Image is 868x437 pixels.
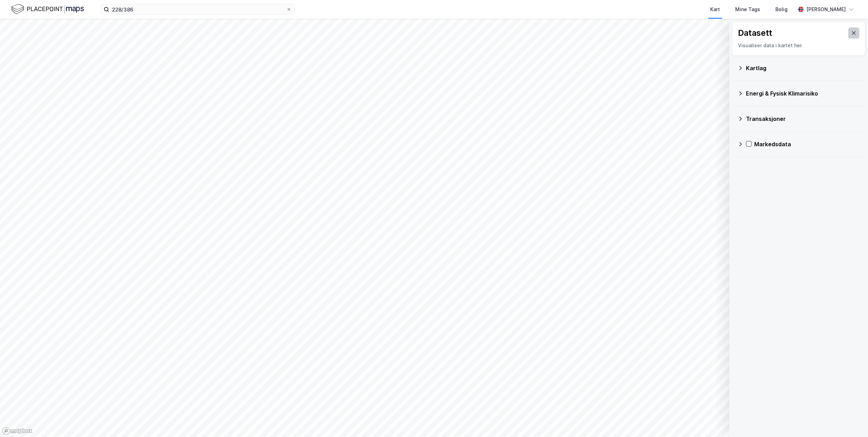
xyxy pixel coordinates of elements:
input: Søk på adresse, matrikkel, gårdeiere, leietakere eller personer [109,4,286,15]
div: Transaksjoner [746,115,860,123]
img: logo.f888ab2527a4732fd821a326f86c7f29.svg [11,3,84,15]
iframe: Chat Widget [833,404,868,437]
div: Datasett [738,27,772,39]
div: Kartlag [746,64,860,72]
div: Visualiser data i kartet her. [738,41,859,50]
div: Bolig [775,5,788,14]
a: Mapbox homepage [2,427,33,435]
div: Kart [710,5,720,14]
div: Energi & Fysisk Klimarisiko [746,89,860,98]
div: Kontrollprogram for chat [833,404,868,437]
div: Markedsdata [754,140,860,148]
div: [PERSON_NAME] [806,5,846,14]
div: Mine Tags [735,5,760,14]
